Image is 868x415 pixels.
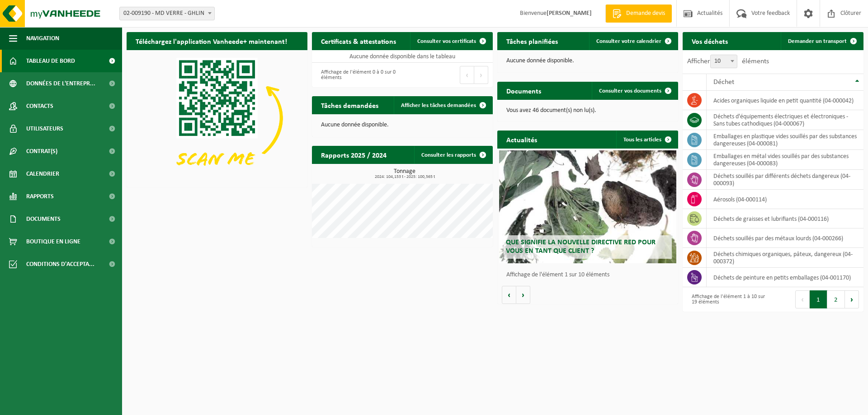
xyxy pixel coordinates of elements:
h2: Tâches planifiées [497,32,567,50]
span: 10 [711,55,737,68]
button: 1 [810,290,827,308]
td: déchets souillés par des métaux lourds (04-000266) [707,228,863,248]
button: Previous [460,66,474,84]
div: Affichage de l'élément 1 à 10 sur 19 éléments [687,289,769,309]
p: Aucune donnée disponible. [321,122,484,128]
h2: Téléchargez l'application Vanheede+ maintenant! [127,32,296,50]
span: 02-009190 - MD VERRE - GHLIN [119,7,215,20]
span: 2024: 104,153 t - 2025: 100,565 t [316,175,493,179]
a: Demander un transport [781,32,863,50]
span: Navigation [26,27,59,50]
span: 10 [710,55,737,68]
a: Demande devis [605,5,672,23]
span: Utilisateurs [26,117,63,140]
a: Tous les articles [616,131,677,149]
h2: Certificats & attestations [312,32,405,50]
span: Consulter vos documents [599,88,661,94]
span: Documents [26,208,61,230]
td: déchets de peinture en petits emballages (04-001170) [707,268,863,287]
span: Consulter vos certificats [417,38,476,44]
td: aérosols (04-000114) [707,190,863,209]
td: déchets d'équipements électriques et électroniques - Sans tubes cathodiques (04-000067) [707,110,863,130]
p: Vous avez 46 document(s) non lu(s). [506,107,669,114]
strong: [PERSON_NAME] [547,10,592,17]
a: Que signifie la nouvelle directive RED pour vous en tant que client ? [499,150,676,263]
td: acides organiques liquide en petit quantité (04-000042) [707,91,863,110]
span: Conditions d'accepta... [26,253,94,275]
h2: Rapports 2025 / 2024 [312,146,396,163]
div: Affichage de l'élément 0 à 0 sur 0 éléments [316,65,398,85]
p: Affichage de l'élément 1 sur 10 éléments [506,272,674,278]
button: Volgende [516,286,530,304]
span: Consulter votre calendrier [596,38,661,44]
span: Afficher les tâches demandées [401,103,476,108]
p: Aucune donnée disponible. [506,58,669,64]
a: Consulter votre calendrier [589,32,677,50]
button: Vorige [502,286,516,304]
button: Next [474,66,488,84]
a: Consulter les rapports [414,146,492,164]
span: Demande devis [624,9,667,18]
td: déchets de graisses et lubrifiants (04-000116) [707,209,863,228]
button: Next [845,290,859,308]
button: 2 [827,290,845,308]
td: déchets souillés par différents déchets dangereux (04-000093) [707,170,863,190]
td: emballages en métal vides souillés par des substances dangereuses (04-000083) [707,150,863,170]
span: Déchet [713,79,734,86]
td: Déchets chimiques organiques, pâteux, dangereux (04-000372) [707,248,863,268]
td: emballages en plastique vides souillés par des substances dangereuses (04-000081) [707,130,863,150]
span: 02-009190 - MD VERRE - GHLIN [120,7,214,20]
span: Données de l'entrepr... [26,72,95,95]
h2: Actualités [497,131,546,148]
span: Que signifie la nouvelle directive RED pour vous en tant que client ? [506,239,656,255]
img: Download de VHEPlus App [127,50,307,186]
a: Afficher les tâches demandées [394,96,492,114]
h2: Tâches demandées [312,96,387,114]
span: Tableau de bord [26,50,75,72]
a: Consulter vos documents [592,82,677,100]
h3: Tonnage [316,168,493,179]
span: Contrat(s) [26,140,57,163]
td: Aucune donnée disponible dans le tableau [312,50,493,63]
h2: Vos déchets [683,32,737,50]
h2: Documents [497,82,550,99]
span: Boutique en ligne [26,230,80,253]
button: Previous [795,290,810,308]
span: Demander un transport [788,38,847,44]
span: Contacts [26,95,53,117]
span: Calendrier [26,163,59,185]
label: Afficher éléments [687,58,769,65]
span: Rapports [26,185,54,208]
a: Consulter vos certificats [410,32,492,50]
